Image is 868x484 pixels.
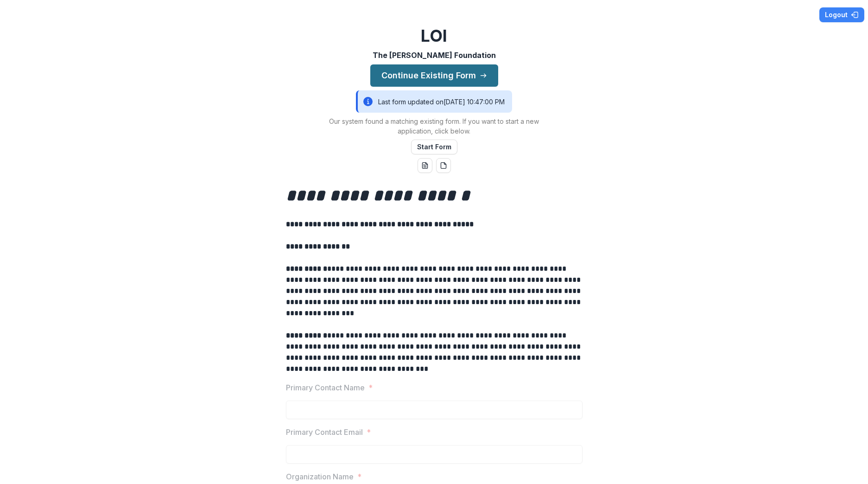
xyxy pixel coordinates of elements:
p: Our system found a matching existing form. If you want to start a new application, click below. [318,116,550,136]
p: Organization Name [286,471,354,482]
h2: LOI [421,26,447,46]
button: Logout [819,7,864,22]
p: Primary Contact Name [286,382,365,393]
button: pdf-download [436,158,451,173]
button: word-download [418,158,432,173]
div: Last form updated on [DATE] 10:47:00 PM [356,90,512,113]
button: Continue Existing Form [370,64,498,87]
button: Start Form [411,140,457,154]
p: The [PERSON_NAME] Foundation [373,50,496,61]
p: Primary Contact Email [286,427,363,438]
